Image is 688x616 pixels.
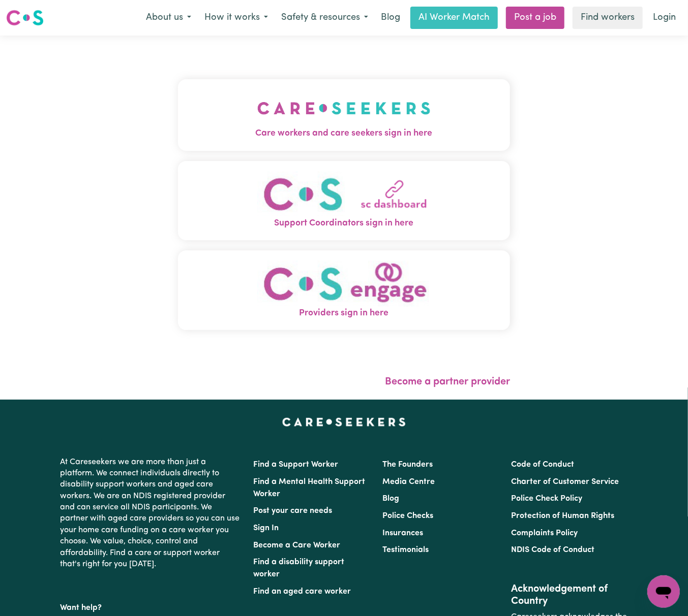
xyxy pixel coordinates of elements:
[6,9,44,27] img: Careseekers logo
[382,478,435,486] a: Media Centre
[6,6,44,29] a: Careseekers logo
[178,79,510,150] button: Care workers and care seekers sign in here
[254,507,333,515] a: Post your care needs
[178,250,510,330] button: Providers sign in here
[178,217,510,230] span: Support Coordinators sign in here
[275,7,375,28] button: Safety & resources
[511,461,574,469] a: Code of Conduct
[382,495,399,503] a: Blog
[178,307,510,320] span: Providers sign in here
[382,461,433,469] a: The Founders
[382,529,423,537] a: Insurances
[254,588,351,596] a: Find an aged care worker
[647,7,682,29] a: Login
[511,478,619,486] a: Charter of Customer Service
[382,546,429,554] a: Testimonials
[511,529,578,537] a: Complaints Policy
[511,583,627,607] h2: Acknowledgement of Country
[198,7,275,28] button: How it works
[254,461,339,469] a: Find a Support Worker
[511,495,582,503] a: Police Check Policy
[178,161,510,241] button: Support Coordinators sign in here
[282,418,406,426] a: Careseekers home page
[61,452,242,574] p: At Careseekers we are more than just a platform. We connect individuals directly to disability su...
[647,575,680,608] iframe: Button to launch messaging window
[254,541,341,549] a: Become a Care Worker
[382,512,433,520] a: Police Checks
[61,598,242,613] p: Want help?
[254,478,366,498] a: Find a Mental Health Support Worker
[385,377,510,387] a: Become a partner provider
[254,524,279,532] a: Sign In
[511,546,594,554] a: NDIS Code of Conduct
[254,558,345,578] a: Find a disability support worker
[410,7,498,29] a: AI Worker Match
[511,512,614,520] a: Protection of Human Rights
[375,7,406,29] a: Blog
[506,7,564,29] a: Post a job
[573,7,643,29] a: Find workers
[178,127,510,140] span: Care workers and care seekers sign in here
[139,7,198,28] button: About us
